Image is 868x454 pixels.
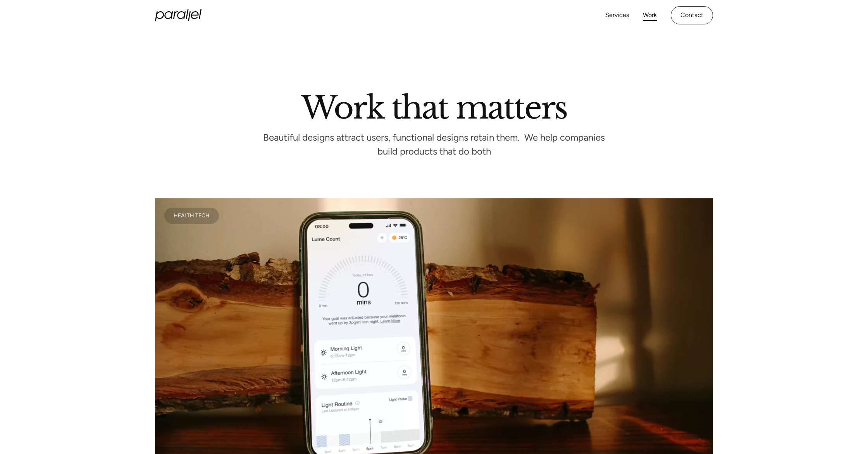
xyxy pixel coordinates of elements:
[174,214,210,218] div: Health Tech
[605,10,629,21] a: Services
[260,134,608,155] p: Beautiful designs attract users, functional designs retain them. We help companies build products...
[671,6,713,24] a: Contact
[213,93,655,119] h2: Work that matters
[643,10,657,21] a: Work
